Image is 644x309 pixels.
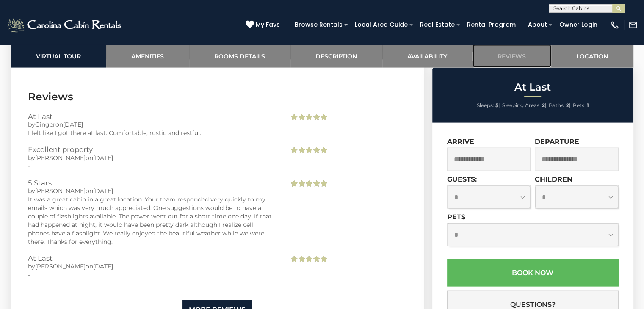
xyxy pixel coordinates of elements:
a: About [524,18,551,31]
li: | [549,100,571,111]
div: by on [28,262,276,270]
span: My Favs [256,20,280,29]
h3: At Last [28,254,276,262]
h3: Excellent property [28,146,276,153]
a: Amenities [106,44,189,68]
strong: 2 [566,102,569,108]
span: Baths: [549,102,565,108]
a: Reviews [473,44,551,68]
h3: 5 Stars [28,179,276,187]
label: Arrive [447,138,474,146]
span: [DATE] [63,121,83,128]
h3: Reviews [28,89,407,104]
a: Owner Login [555,18,602,31]
a: Rental Program [463,18,520,31]
div: I felt like I got there at last. Comfortable, rustic and restful. [28,129,276,137]
span: Sleeps: [477,102,494,108]
img: White-1-2.png [6,17,124,33]
span: [PERSON_NAME] [35,154,86,162]
button: Book Now [447,259,619,287]
a: Local Area Guide [351,18,412,31]
a: Location [551,44,633,68]
label: Guests: [447,175,477,183]
a: Rooms Details [189,44,290,68]
span: [PERSON_NAME] [35,187,86,195]
li: | [502,100,547,111]
li: | [477,100,500,111]
a: Description [290,44,382,68]
strong: 2 [542,102,545,108]
div: - [28,270,276,279]
a: Virtual Tour [11,44,106,68]
a: Availability [382,44,473,68]
span: Ginger [35,121,55,128]
div: It was a great cabin in a great location. Your team responded very quickly to my emails which was... [28,195,276,246]
label: Children [535,175,572,183]
div: - [28,162,276,171]
span: [DATE] [93,154,113,162]
img: phone-regular-white.png [610,20,619,30]
div: by on [28,154,276,162]
img: mail-regular-white.png [628,20,638,30]
label: Pets [447,213,465,221]
a: Browse Rentals [290,18,347,31]
h2: At Last [434,82,631,93]
strong: 1 [587,102,589,108]
h3: At Last [28,113,276,120]
div: by on [28,120,276,129]
span: [PERSON_NAME] [35,262,86,270]
a: My Favs [246,20,282,30]
label: Departure [535,138,579,146]
div: by on [28,187,276,195]
a: Real Estate [416,18,459,31]
span: [DATE] [93,187,113,195]
span: [DATE] [93,262,113,270]
span: Pets: [573,102,586,108]
strong: 5 [495,102,498,108]
span: Sleeping Areas: [502,102,541,108]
